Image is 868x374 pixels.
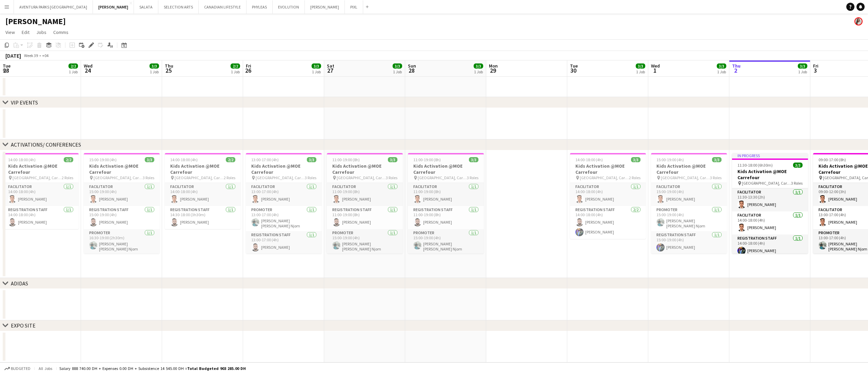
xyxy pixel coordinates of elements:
[650,67,660,74] span: 1
[651,153,727,254] div: 15:00-19:00 (4h)3/3Kids Activation @MOE Carrefour [GEOGRAPHIC_DATA], Carrefour3 RolesFacilitator1...
[22,53,39,58] span: Week 39
[273,0,305,14] button: EVOLUTION
[312,69,321,74] div: 1 Job
[13,175,62,180] span: [GEOGRAPHIC_DATA], Carrefour
[62,175,73,180] span: 2 Roles
[59,366,246,371] div: Salary 888 740.00 DH + Expenses 0.00 DH + Subsistence 14 545.00 DH =
[3,183,79,206] app-card-role: Facilitator1/114:00-18:00 (4h)[PERSON_NAME]
[474,69,483,74] div: 1 Job
[737,163,773,168] span: 11:30-18:00 (6h30m)
[84,183,160,206] app-card-role: Facilitator1/115:00-19:00 (4h)[PERSON_NAME]
[150,69,159,74] div: 1 Job
[3,153,79,229] app-job-card: 14:00-18:00 (4h)2/2Kids Activation @MOE Carrefour [GEOGRAPHIC_DATA], Carrefour2 RolesFacilitator1...
[5,16,66,26] h1: [PERSON_NAME]
[51,28,71,37] a: Comms
[83,67,93,74] span: 24
[231,63,240,69] span: 2/2
[226,157,235,162] span: 2/2
[488,67,498,74] span: 29
[386,175,397,180] span: 3 Roles
[326,67,334,74] span: 27
[165,153,241,229] app-job-card: 14:00-18:00 (4h)2/2Kids Activation @MOE Carrefour [GEOGRAPHIC_DATA], Carrefour2 RolesFacilitator1...
[732,153,808,254] div: In progress11:30-18:00 (6h30m)3/3Kids Activation @MOE Carrefour [GEOGRAPHIC_DATA], Carrefour3 Rol...
[327,229,403,254] app-card-role: Promoter1/115:00-19:00 (4h)[PERSON_NAME] [PERSON_NAME] Njom
[150,63,159,69] span: 3/3
[37,366,54,371] span: All jobs
[3,163,79,175] h3: Kids Activation @MOE Carrefour
[474,63,483,69] span: 3/3
[467,175,478,180] span: 3 Roles
[165,163,241,175] h3: Kids Activation @MOE Carrefour
[245,67,251,74] span: 26
[11,99,38,106] div: VIP EVENTS
[246,0,273,14] button: PHYLEAS
[3,28,18,37] a: View
[11,141,81,148] div: ACTIVATIONS/ CONFERENCES
[413,157,441,162] span: 11:00-19:00 (8h)
[84,206,160,229] app-card-role: Registration Staff1/115:00-19:00 (4h)[PERSON_NAME]
[793,163,803,168] span: 3/3
[575,157,603,162] span: 14:00-18:00 (4h)
[84,153,160,254] app-job-card: 15:00-19:00 (4h)3/3Kids Activation @MOE Carrefour [GEOGRAPHIC_DATA], Carrefour3 RolesFacilitator1...
[199,0,246,14] button: CANADIAN LIFESTYLE
[570,183,646,206] app-card-role: Facilitator1/114:00-18:00 (4h)[PERSON_NAME]
[717,69,726,74] div: 1 Job
[393,69,402,74] div: 1 Job
[34,28,49,37] a: Jobs
[89,157,117,162] span: 15:00-19:00 (4h)
[231,69,240,74] div: 1 Job
[165,183,241,206] app-card-role: Facilitator1/114:00-18:00 (4h)[PERSON_NAME]
[327,206,403,229] app-card-role: Registration Staff1/111:00-19:00 (8h)[PERSON_NAME]
[19,28,32,37] a: Edit
[651,231,727,254] app-card-role: Registration Staff1/115:00-19:00 (4h)[PERSON_NAME]
[408,153,484,254] app-job-card: 11:00-19:00 (8h)3/3Kids Activation @MOE Carrefour [GEOGRAPHIC_DATA], Carrefour3 RolesFacilitator1...
[798,63,807,69] span: 3/3
[408,183,484,206] app-card-role: Facilitator1/111:00-19:00 (8h)[PERSON_NAME]
[307,157,316,162] span: 3/3
[636,63,645,69] span: 3/3
[570,153,646,239] app-job-card: 14:00-18:00 (4h)3/3Kids Activation @MOE Carrefour [GEOGRAPHIC_DATA], Carrefour2 RolesFacilitator1...
[791,181,803,186] span: 3 Roles
[345,0,363,14] button: PIXL
[742,181,791,186] span: [GEOGRAPHIC_DATA], Carrefour
[661,175,710,180] span: [GEOGRAPHIC_DATA], Carrefour
[84,229,160,254] app-card-role: Promoter1/116:30-19:00 (2h30m)[PERSON_NAME] [PERSON_NAME] Njom
[5,29,15,35] span: View
[143,175,154,180] span: 3 Roles
[14,0,93,14] button: AVENTURA PARKS [GEOGRAPHIC_DATA]
[629,175,640,180] span: 2 Roles
[68,63,78,69] span: 2/2
[388,157,397,162] span: 3/3
[175,175,224,180] span: [GEOGRAPHIC_DATA], Carrefour
[651,163,727,175] h3: Kids Activation @MOE Carrefour
[408,206,484,229] app-card-role: Registration Staff1/111:00-19:00 (8h)[PERSON_NAME]
[710,175,722,180] span: 3 Roles
[158,0,199,14] button: SELECTION ARTS
[732,211,808,235] app-card-role: Facilitator1/114:00-18:00 (4h)[PERSON_NAME]
[256,175,305,180] span: [GEOGRAPHIC_DATA], Carrefour
[224,175,235,180] span: 2 Roles
[327,183,403,206] app-card-role: Facilitator1/111:00-19:00 (8h)[PERSON_NAME]
[246,153,322,254] div: 13:00-17:00 (4h)3/3Kids Activation @MOE Carrefour [GEOGRAPHIC_DATA], Carrefour3 RolesFacilitator1...
[93,0,134,14] button: [PERSON_NAME]
[731,67,741,74] span: 2
[656,157,684,162] span: 15:00-19:00 (4h)
[418,175,467,180] span: [GEOGRAPHIC_DATA], Carrefour
[246,163,322,175] h3: Kids Activation @MOE Carrefour
[651,183,727,206] app-card-role: Facilitator1/115:00-19:00 (4h)[PERSON_NAME]
[11,322,36,329] div: EXPO SITE
[570,206,646,239] app-card-role: Registration Staff2/214:00-18:00 (4h)[PERSON_NAME][PERSON_NAME]
[64,157,73,162] span: 2/2
[732,188,808,211] app-card-role: Facilitator1/111:30-13:30 (2h)[PERSON_NAME]
[53,29,68,35] span: Comms
[732,235,808,258] app-card-role: Registration Staff1/114:00-18:00 (4h)[PERSON_NAME]
[798,69,807,74] div: 1 Job
[312,63,321,69] span: 3/3
[570,63,578,69] span: Tue
[631,157,640,162] span: 3/3
[187,366,246,371] span: Total Budgeted 903 285.00 DH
